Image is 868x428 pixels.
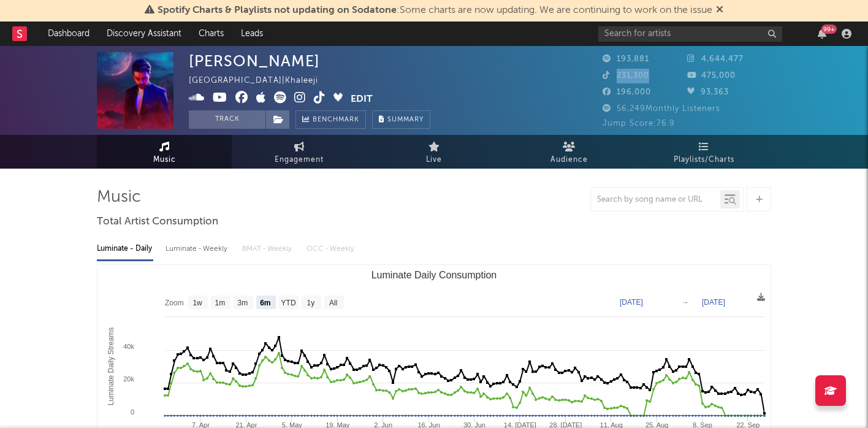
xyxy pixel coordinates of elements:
text: 1w [192,299,202,307]
span: Total Artist Consumption [97,215,218,229]
span: 93,363 [687,88,729,96]
a: Live [367,135,501,169]
span: 193,881 [603,55,649,63]
a: Dashboard [39,21,98,46]
div: Luminate - Daily [97,239,153,259]
button: Track [189,110,265,129]
text: [DATE] [620,298,643,307]
text: [DATE] [702,298,725,307]
a: Engagement [232,135,367,169]
span: : Some charts are now updating. We are continuing to work on the issue [158,6,712,15]
text: 3m [238,299,248,307]
span: Benchmark [313,113,359,128]
a: Playlists/Charts [636,135,771,169]
text: 1y [307,299,315,307]
button: 99+ [818,29,826,39]
span: 4,644,477 [687,55,744,63]
span: Music [153,153,176,167]
a: Leads [232,21,272,46]
span: 196,000 [603,88,651,96]
input: Search by song name or URL [591,195,720,205]
span: Spotify Charts & Playlists not updating on Sodatone [158,6,397,15]
text: → [682,298,689,307]
text: 20k [123,375,134,383]
span: 475,000 [687,72,736,80]
a: Charts [190,21,232,46]
text: Luminate Daily Streams [107,327,115,405]
span: Jump Score: 76.9 [603,120,675,128]
span: Live [426,153,442,167]
text: All [329,299,337,307]
text: YTD [281,299,296,307]
a: Discovery Assistant [98,21,190,46]
div: Luminate - Weekly [166,239,230,259]
div: 99 + [821,25,837,34]
span: Summary [387,117,424,123]
text: 40k [123,343,134,350]
span: Audience [550,153,588,167]
text: 6m [260,299,270,307]
input: Search for artists [598,26,782,42]
a: Music [97,135,232,169]
a: Audience [501,135,636,169]
span: 231,300 [603,72,649,80]
button: Edit [351,91,373,107]
text: 1m [215,299,226,307]
span: Dismiss [716,6,723,15]
a: Benchmark [295,110,366,129]
div: [GEOGRAPHIC_DATA] | Khaleeji [189,74,332,88]
span: Playlists/Charts [674,153,734,167]
span: 56,249 Monthly Listeners [603,105,720,113]
text: 0 [131,408,134,416]
div: [PERSON_NAME] [189,52,320,70]
button: Summary [372,110,430,129]
span: Engagement [275,153,324,167]
text: Luminate Daily Consumption [371,270,497,280]
text: Zoom [165,299,184,307]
